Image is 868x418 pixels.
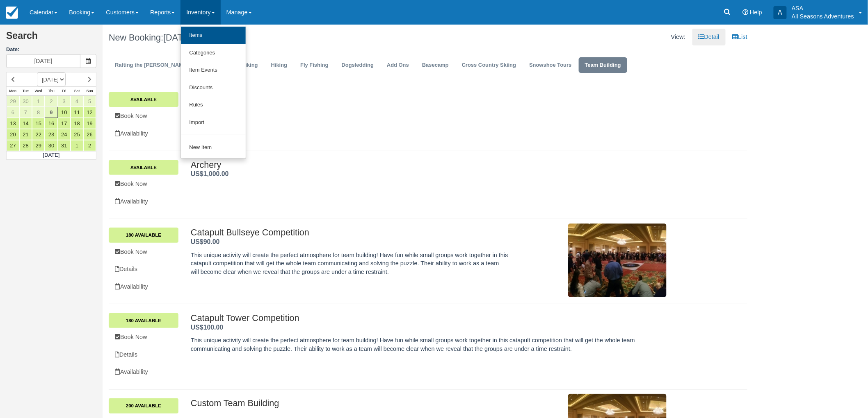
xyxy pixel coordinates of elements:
[191,324,223,331] span: US$100.00
[336,57,380,73] a: Dogsledding
[109,278,178,295] a: Availability
[32,118,45,129] a: 15
[7,129,19,140] a: 20
[71,140,83,151] a: 1
[191,92,667,102] h2: Air Rifles
[109,364,178,380] a: Availability
[71,87,83,96] th: Sat
[109,193,178,210] a: Availability
[191,336,667,353] p: This unique activity will create the perfect atmosphere for team building! Have fun while small g...
[692,29,726,45] a: Detail
[58,118,71,129] a: 17
[381,57,415,73] a: Add Ons
[71,107,83,118] a: 11
[32,129,45,140] a: 22
[181,27,246,44] a: Items
[32,87,45,96] th: Wed
[191,228,508,237] h2: Catapult Bullseye Competition
[109,57,210,73] a: Rafting the [PERSON_NAME] River
[7,140,19,151] a: 27
[109,176,178,192] a: Book Now
[7,118,19,129] a: 13
[191,238,219,245] span: US$90.00
[181,139,246,156] a: New Item
[191,251,508,276] p: This unique activity will create the perfect atmosphere for team building! Have fun while small g...
[742,9,748,15] i: Help
[294,57,334,73] a: Fly Fishing
[45,129,57,140] a: 23
[83,118,96,129] a: 19
[71,129,83,140] a: 25
[109,313,178,328] a: 180 Available
[109,244,178,260] a: Book Now
[265,57,294,73] a: Hiking
[7,87,19,96] th: Mon
[45,107,57,118] a: 9
[19,96,32,107] a: 30
[109,398,178,413] a: 200 Available
[109,33,422,43] h1: New Booking:
[7,96,19,107] a: 29
[109,125,178,142] a: Availability
[19,140,32,151] a: 28
[71,118,83,129] a: 18
[6,31,96,46] h2: Search
[19,87,32,96] th: Tue
[58,129,71,140] a: 24
[109,329,178,346] a: Book Now
[191,398,508,408] h2: Custom Team Building
[792,12,854,20] p: All Seasons Adventures
[109,92,178,107] a: Available
[665,29,692,45] li: View:
[6,7,18,19] img: checkfront-main-nav-mini-logo.png
[181,114,246,131] a: Import
[191,170,228,177] strong: Price: US$1,000
[6,46,96,54] label: Date:
[58,96,71,107] a: 3
[191,324,223,331] strong: Price: US$100
[7,151,96,160] td: [DATE]
[181,61,246,79] a: Item Events
[109,346,178,363] a: Details
[19,129,32,140] a: 21
[416,57,455,73] a: Basecamp
[45,87,57,96] th: Thu
[83,87,96,96] th: Sun
[19,107,32,118] a: 7
[750,9,762,16] span: Help
[191,238,219,245] strong: Price: US$90
[523,57,578,73] a: Snowshoe Tours
[71,96,83,107] a: 4
[58,107,71,118] a: 10
[32,107,45,118] a: 8
[32,96,45,107] a: 1
[191,313,667,323] h2: Catapult Tower Competition
[163,32,191,43] span: [DATE]
[83,96,96,107] a: 5
[191,170,228,177] span: US$1,000.00
[109,228,178,242] a: 180 Available
[180,25,246,159] ul: Inventory
[45,140,57,151] a: 30
[58,87,71,96] th: Fri
[456,57,522,73] a: Cross Country Skiing
[83,140,96,151] a: 2
[109,261,178,278] a: Details
[181,79,246,97] a: Discounts
[83,129,96,140] a: 26
[19,118,32,129] a: 14
[579,57,627,73] a: Team Building
[726,29,754,45] a: List
[792,4,854,12] p: ASA
[7,107,19,118] a: 6
[45,118,57,129] a: 16
[191,160,667,170] h2: Archery
[109,108,178,124] a: Book Now
[568,224,667,297] img: M65-1
[32,140,45,151] a: 29
[58,140,71,151] a: 31
[181,96,246,114] a: Rules
[181,44,246,62] a: Categories
[45,96,57,107] a: 2
[109,160,178,175] a: Available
